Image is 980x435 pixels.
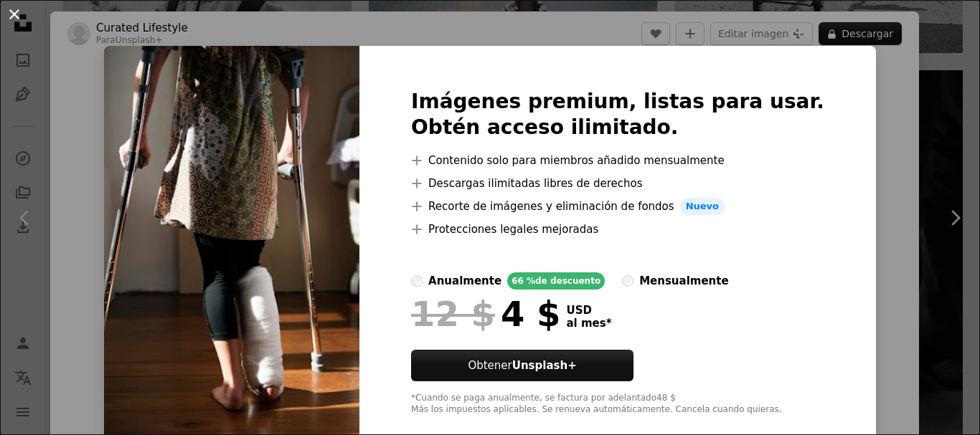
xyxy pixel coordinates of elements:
[566,317,611,330] span: al mes *
[411,175,824,192] li: Descargas ilimitadas libres de derechos
[411,221,824,238] li: Protecciones legales mejoradas
[622,275,633,287] input: mensualmente
[411,350,633,381] button: ObtenerUnsplash+
[639,272,728,290] div: mensualmente
[411,152,824,169] li: Contenido solo para miembros añadido mensualmente
[411,393,824,416] div: *Cuando se paga anualmente, se factura por adelantado 48 $ Más los impuestos aplicables. Se renue...
[411,295,560,333] div: 4 $
[566,304,611,317] span: USD
[512,359,577,372] strong: Unsplash+
[411,295,495,333] span: 12 $
[680,198,725,215] span: Nuevo
[411,275,423,287] input: anualmente66 %de descuento
[411,89,824,140] h2: Imágenes premium, listas para usar. Obtén acceso ilimitado.
[428,272,501,290] div: anualmente
[411,198,824,215] li: Recorte de imágenes y eliminación de fondos
[507,272,605,290] div: 66 % de descuento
